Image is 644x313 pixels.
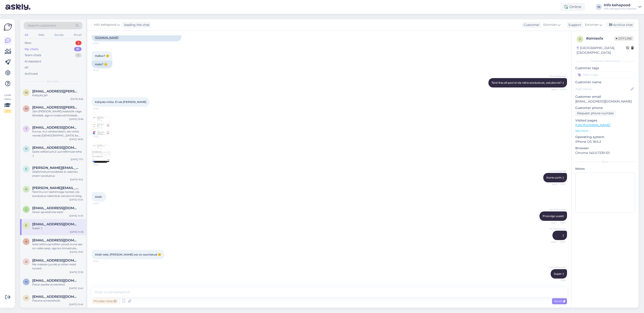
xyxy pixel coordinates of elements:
[25,91,28,94] span: m
[25,187,27,191] span: k
[4,93,12,113] div: Look Here
[549,227,566,230] span: Info kehapood
[92,30,181,41] div: Hello! Why isn't this product discounted [DATE]?
[567,23,581,27] div: Support
[25,167,27,171] span: e
[71,97,83,101] div: [DATE] 8:26
[25,65,28,70] div: All
[32,295,79,299] span: maringryning@gmail.com
[575,66,635,70] p: Customer tags
[549,208,566,211] span: Info kehapood
[549,88,566,91] span: Seen ✓ 13:48
[75,41,81,45] div: 3
[32,206,79,210] span: lizzy19@hot.ee
[25,107,28,110] span: m
[25,59,41,64] div: AI Assistant
[32,89,79,93] span: minnamai.bergmann@gmail.com
[549,221,566,224] span: Seen ✓ 14:07
[122,23,150,27] div: leading the chat
[25,72,38,76] div: Archived
[95,100,146,104] span: Kahjuks mitte. Ei ole [PERSON_NAME]
[32,150,83,158] div: Saate sellisel juhul uue tellimuse teha :)
[576,87,630,92] input: Add name
[585,22,599,27] span: Estonian
[32,170,83,178] div: Allahinnatud toodetele ei rakendu enam soodustus
[32,299,83,303] div: Palume screenshotti
[47,79,59,83] span: My chats
[562,234,564,237] span: :)
[37,32,45,38] div: Web
[26,208,27,211] span: l
[575,110,616,116] div: Request phone number
[575,146,635,151] p: Browser
[604,3,641,11] a: Info kehapoodInfo kehapood's website
[32,130,83,138] div: Korras. Kui vârskendasin, siis vòttis nende [DEMOGRAPHIC_DATA] ka. aitäh
[95,54,109,57] span: Halloo? 🙂
[92,298,118,304] div: Private note
[596,4,602,10] div: IK
[25,147,27,151] span: p
[575,135,635,139] p: Operating system
[25,280,28,283] span: m
[32,210,83,214] div: tänan aja leidmise eest!
[74,47,81,51] div: 91
[575,118,635,123] p: Visited pages
[94,22,116,27] span: Info kehapood
[95,195,102,198] span: Aitäh
[32,186,79,190] span: kelly.koger1@gmail.com
[26,127,27,130] span: t
[32,258,79,262] span: anu.kundrats@gmail.com
[543,22,557,27] span: Estonian
[69,287,83,290] div: [DATE] 12:40
[70,178,83,181] div: [DATE] 16:12
[549,183,566,186] span: Seen ✓ 13:57
[579,37,581,41] span: o
[575,160,635,164] div: Extra
[554,299,565,303] span: Send
[32,166,79,170] span: evelin.kristin@gmail.com
[32,283,83,287] div: Palun saatke screenshot
[75,53,81,57] div: 0
[25,260,27,263] span: a
[4,109,12,113] div: 2 / 3
[606,22,635,28] div: Archive chat
[69,198,83,201] div: [DATE] 15:34
[575,71,635,78] input: Add a tag
[32,226,83,230] div: Super :)
[546,176,564,179] span: Korra uurin :)
[92,145,110,163] img: Attachment
[604,3,636,7] div: Info kehapood
[25,240,27,243] span: a
[604,7,636,11] div: Info kehapood's website
[575,106,635,110] p: Customer phone
[575,139,635,144] p: iPhone OS 18.6.2
[32,238,79,242] span: aliis5@hotmail.com
[32,105,79,109] span: mariliis.peterson@gmail.com
[549,266,566,269] span: Info kehapood
[93,202,110,205] span: 14:00
[28,23,56,28] span: Search customers
[575,166,635,171] p: Notes
[614,36,634,41] span: Offline
[492,81,564,84] span: Tere! Kas all pool ei ole näha soodustust, ostukorvis? :)
[69,214,83,217] div: [DATE] 14:53
[25,296,28,300] span: m
[586,36,614,41] div: # oinieo1x
[32,93,83,97] div: Kahjuks jah
[32,190,83,198] div: Tere! Kui on täishinnaga tooted, siis soodustus rakendub ostukorvis kõige all
[522,23,539,27] div: Customer
[575,151,635,155] p: Chrome 140.0.7339.101
[93,68,110,72] span: 13:43
[70,230,83,234] div: [DATE] 14:18
[25,53,41,57] div: Team chats
[32,109,83,117] div: Jäin [PERSON_NAME] keskööle väga lähedale, aga ei oodanud hindade muutust
[95,253,161,256] span: Aitäh teile, [PERSON_NAME] ost on sooritatud 🙂
[577,46,626,55] div: [GEOGRAPHIC_DATA], [GEOGRAPHIC_DATA]
[69,138,83,141] div: [DATE] 18:30
[92,117,110,135] img: Attachment
[53,32,64,38] div: Socials
[575,59,635,63] div: Customer information
[549,240,566,244] span: Seen ✓ 14:07
[93,163,110,166] span: 13:52
[93,260,110,263] span: 14:14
